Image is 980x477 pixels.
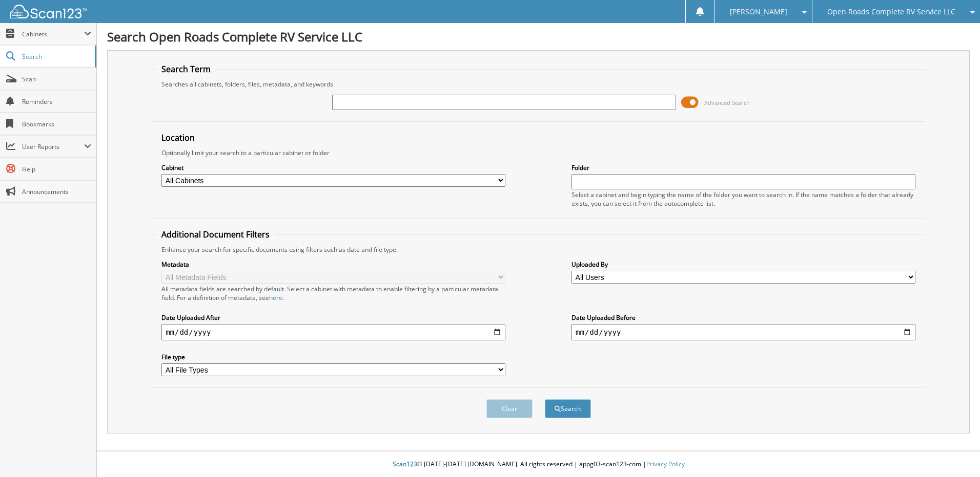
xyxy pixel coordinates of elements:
[571,313,915,322] label: Date Uploaded Before
[571,190,915,208] div: Select a cabinet and begin typing the name of the folder you want to search in. If the name match...
[156,63,216,75] legend: Search Term
[156,80,921,89] div: Searches all cabinets, folders, files, metadata, and keywords
[704,99,750,106] span: Advanced Search
[22,97,91,106] span: Reminders
[827,9,955,15] span: Open Roads Complete RV Service LLC
[269,293,282,302] a: here
[22,75,91,83] span: Scan
[571,163,915,172] label: Folder
[97,452,980,477] div: © [DATE]-[DATE] [DOMAIN_NAME]. All rights reserved | appg03-scan123-com |
[545,399,591,418] button: Search
[156,132,200,143] legend: Location
[22,30,84,38] span: Cabinets
[161,313,505,322] label: Date Uploaded After
[10,5,87,18] img: scan123-logo-white.svg
[22,120,91,128] span: Bookmarks
[571,260,915,269] label: Uploaded By
[161,260,505,269] label: Metadata
[22,165,91,174] span: Help
[486,399,533,418] button: Clear
[156,148,921,157] div: Optionally limit your search to a particular cabinet or folder
[161,324,505,340] input: start
[22,142,84,151] span: User Reports
[107,28,970,45] h1: Search Open Roads Complete RV Service LLC
[393,460,417,468] span: Scan123
[646,460,685,468] a: Privacy Policy
[730,9,787,15] span: [PERSON_NAME]
[571,324,915,340] input: end
[161,353,505,361] label: File type
[156,229,275,240] legend: Additional Document Filters
[22,187,91,196] span: Announcements
[156,245,921,254] div: Enhance your search for specific documents using filters such as date and file type.
[22,52,90,61] span: Search
[161,285,505,302] div: All metadata fields are searched by default. Select a cabinet with metadata to enable filtering b...
[161,163,505,172] label: Cabinet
